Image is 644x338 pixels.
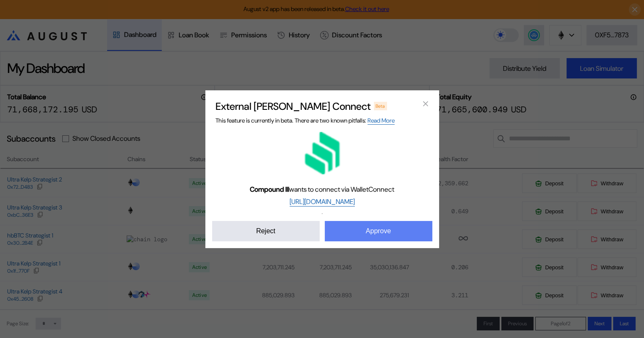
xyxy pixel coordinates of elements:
[368,117,395,125] a: Read More
[212,221,320,241] button: Reject
[216,117,395,125] span: This feature is currently in beta. There are two known pitfalls:
[301,132,343,174] img: Compound III logo
[216,100,370,113] h2: External [PERSON_NAME] Connect
[325,221,432,241] button: Approve
[250,185,289,194] b: Compound III
[419,97,432,111] button: close modal
[250,185,394,194] span: wants to connect via WalletConnect
[374,102,387,110] div: Beta
[290,197,355,207] a: [URL][DOMAIN_NAME]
